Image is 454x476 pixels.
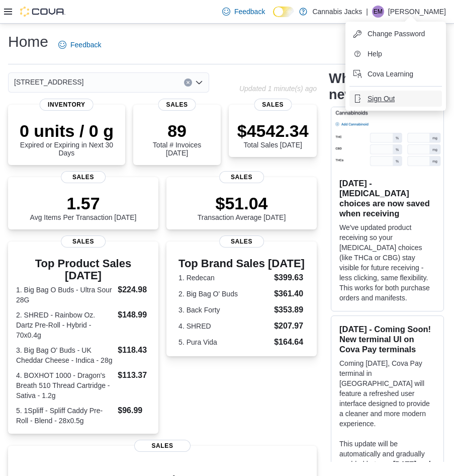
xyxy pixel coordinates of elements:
[178,337,270,347] dt: 5. Pura Vida
[178,258,305,270] h3: Top Brand Sales [DATE]
[141,121,213,141] p: 89
[8,32,48,52] h1: Home
[254,99,292,111] span: Sales
[178,273,270,283] dt: 1. Redecan
[118,284,150,296] dd: $224.98
[178,321,270,331] dt: 4. SHRED
[368,49,382,59] span: Help
[61,171,106,183] span: Sales
[118,309,150,321] dd: $148.99
[368,69,413,79] span: Cova Learning
[273,7,294,17] input: Dark Mode
[349,91,442,107] button: Sign Out
[339,178,435,218] h3: [DATE] - [MEDICAL_DATA] choices are now saved when receiving
[368,29,425,39] span: Change Password
[198,193,286,221] div: Transaction Average [DATE]
[239,85,317,93] p: Updated 1 minute(s) ago
[329,70,402,103] h2: What's new
[178,305,270,315] dt: 3. Back Forty
[339,358,435,429] p: Coming [DATE], Cova Pay terminal in [GEOGRAPHIC_DATA] will feature a refreshed user interface des...
[372,6,384,18] div: Emily Mangone
[40,99,94,111] span: Inventory
[158,99,196,111] span: Sales
[274,272,305,284] dd: $399.63
[16,370,114,401] dt: 4. BOXHOT 1000 - Dragon's Breath 510 Thread Cartridge - Sativa - 1.2g
[16,285,114,305] dt: 1. Big Bag O Buds - Ultra Sour 28G
[134,440,191,452] span: Sales
[16,310,114,340] dt: 2. SHRED - Rainbow Oz. Dartz Pre-Roll - Hybrid - 70x0.4g
[118,344,150,356] dd: $118.43
[237,121,309,149] div: Total Sales [DATE]
[61,235,106,248] span: Sales
[20,7,65,17] img: Cova
[118,405,150,417] dd: $96.99
[274,320,305,332] dd: $207.97
[274,288,305,300] dd: $361.40
[274,336,305,348] dd: $164.64
[274,304,305,316] dd: $353.89
[237,121,309,141] p: $4542.34
[184,78,192,87] button: Clear input
[219,171,264,183] span: Sales
[366,6,368,18] p: |
[339,324,435,354] h3: [DATE] - Coming Soon! New terminal UI on Cova Pay terminals
[16,258,150,282] h3: Top Product Sales [DATE]
[70,40,101,50] span: Feedback
[218,2,269,22] a: Feedback
[219,235,264,248] span: Sales
[14,76,83,88] span: [STREET_ADDRESS]
[16,406,114,426] dt: 5. 1Spliff - Spliff Caddy Pre-Roll - Blend - 28x0.5g
[234,7,265,17] span: Feedback
[349,66,442,82] button: Cova Learning
[178,289,270,299] dt: 2. Big Bag O' Buds
[349,46,442,62] button: Help
[16,121,117,141] p: 0 units / 0 g
[349,26,442,42] button: Change Password
[118,369,150,381] dd: $113.37
[30,193,137,221] div: Avg Items Per Transaction [DATE]
[368,94,395,104] span: Sign Out
[339,222,435,303] p: We've updated product receiving so your [MEDICAL_DATA] choices (like THCa or CBG) stay visible fo...
[54,35,105,55] a: Feedback
[30,193,137,213] p: 1.57
[16,345,114,365] dt: 3. Big Bag O' Buds - UK Cheddar Cheese - Indica - 28g
[312,6,362,18] p: Cannabis Jacks
[388,6,446,18] p: [PERSON_NAME]
[16,121,117,157] div: Expired or Expiring in Next 30 Days
[195,78,203,87] button: Open list of options
[374,6,383,18] span: EM
[141,121,213,157] div: Total # Invoices [DATE]
[198,193,286,213] p: $51.04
